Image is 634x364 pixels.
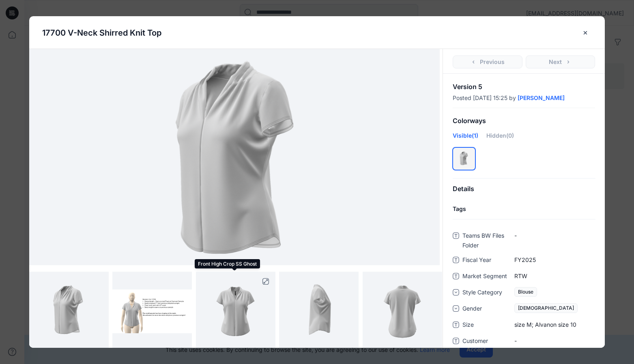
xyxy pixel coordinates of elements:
[514,336,595,345] span: -
[453,95,595,101] div: Posted [DATE] 15:25 by
[514,287,537,297] span: Blouse
[453,147,475,170] div: Colorway 1
[514,255,595,264] span: FY2025
[42,27,161,39] p: 17700 V-Neck Shirred Knit Top
[443,179,605,199] div: Details
[462,271,511,283] span: Market Segment
[486,131,514,146] div: Hidden (0)
[453,131,478,146] div: Visible (1)
[453,83,595,90] p: Version 5
[579,26,592,39] button: close-btn
[370,272,434,351] img: Back High Crop SS Ghost
[259,275,272,288] button: full screen
[443,111,605,131] div: Colorways
[462,287,511,299] span: Style Category
[462,231,511,250] span: Teams BW Files Folder
[514,231,595,240] span: -
[112,289,192,333] img: Screenshot 2025-09-26 153120
[37,272,101,351] img: 45 High Crop SS Ghost
[443,206,605,213] h4: Tags
[462,255,511,266] span: Fiscal Year
[287,272,351,351] img: Right High Crop Ghost
[462,304,511,315] span: Gender
[514,272,595,280] span: RTW
[514,303,578,313] span: [DEMOGRAPHIC_DATA]
[204,272,267,351] img: Front High Crop SS Ghost
[514,320,595,329] span: size M; Alvanon size 10
[462,336,511,347] span: Customer
[518,95,565,101] a: [PERSON_NAME]
[54,49,415,265] img: 17700 Revised Styling 9-26-2025 shorter neckline
[462,320,511,331] span: Size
